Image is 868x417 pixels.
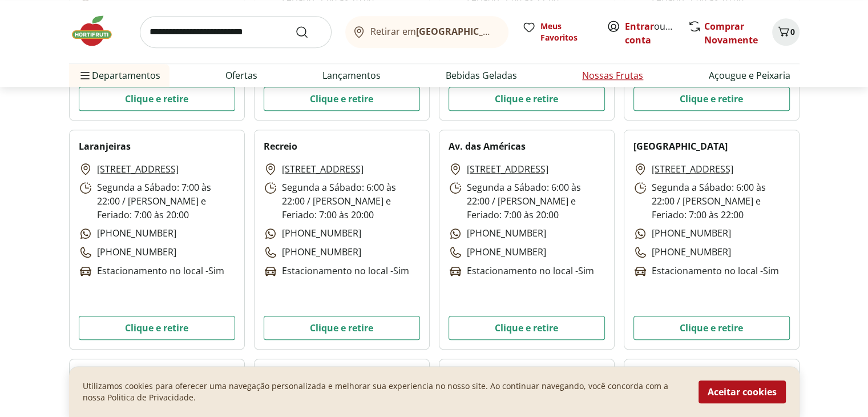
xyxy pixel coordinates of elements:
[97,162,179,176] a: [STREET_ADDRESS]
[699,380,786,403] button: Aceitar cookies
[446,69,517,82] a: Bebidas Geladas
[449,245,546,259] p: [PHONE_NUMBER]
[79,264,224,278] p: Estacionamento no local - Sim
[79,87,235,111] button: Clique e retire
[264,139,297,153] h2: Recreio
[582,69,643,82] a: Nossas Frutas
[264,264,409,278] p: Estacionamento no local - Sim
[264,245,361,259] p: [PHONE_NUMBER]
[370,26,496,37] span: Retirar em
[264,181,420,222] p: Segunda a Sábado: 6:00 às 22:00 / [PERSON_NAME] e Feriado: 7:00 às 20:00
[322,69,381,82] a: Lançamentos
[140,16,332,48] input: search
[625,19,676,47] span: ou
[264,226,361,240] p: [PHONE_NUMBER]
[79,316,235,340] button: Clique e retire
[345,16,508,48] button: Retirar em[GEOGRAPHIC_DATA]/[GEOGRAPHIC_DATA]
[633,181,790,222] p: Segunda a Sábado: 6:00 às 22:00 / [PERSON_NAME] e Feriado: 7:00 às 22:00
[633,264,779,278] p: Estacionamento no local - Sim
[264,87,420,111] button: Clique e retire
[652,162,733,176] a: [STREET_ADDRESS]
[633,226,731,240] p: [PHONE_NUMBER]
[78,62,160,89] span: Departamentos
[467,162,548,176] a: [STREET_ADDRESS]
[449,316,605,340] button: Clique e retire
[78,62,92,89] button: Menu
[708,69,790,82] a: Açougue e Peixaria
[79,139,131,153] h2: Laranjeiras
[540,21,593,43] span: Meus Favoritos
[69,14,126,48] img: Hortifruti
[449,87,605,111] button: Clique e retire
[264,316,420,340] button: Clique e retire
[625,20,688,46] a: Criar conta
[772,18,800,46] button: Carrinho
[79,245,176,259] p: [PHONE_NUMBER]
[790,26,795,37] span: 0
[295,25,322,39] button: Submit Search
[625,20,654,33] a: Entrar
[449,139,526,153] h2: Av. das Américas
[282,162,364,176] a: [STREET_ADDRESS]
[633,316,790,340] button: Clique e retire
[449,226,546,240] p: [PHONE_NUMBER]
[79,181,235,222] p: Segunda a Sábado: 7:00 às 22:00 / [PERSON_NAME] e Feriado: 7:00 às 20:00
[704,20,758,46] a: Comprar Novamente
[416,25,608,38] b: [GEOGRAPHIC_DATA]/[GEOGRAPHIC_DATA]
[449,181,605,222] p: Segunda a Sábado: 6:00 às 22:00 / [PERSON_NAME] e Feriado: 7:00 às 20:00
[79,226,176,240] p: [PHONE_NUMBER]
[83,380,685,403] p: Utilizamos cookies para oferecer uma navegação personalizada e melhorar sua experiencia no nosso ...
[633,245,731,259] p: [PHONE_NUMBER]
[225,69,257,82] a: Ofertas
[449,264,594,278] p: Estacionamento no local - Sim
[633,87,790,111] button: Clique e retire
[633,139,728,153] h2: [GEOGRAPHIC_DATA]
[522,21,593,43] a: Meus Favoritos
